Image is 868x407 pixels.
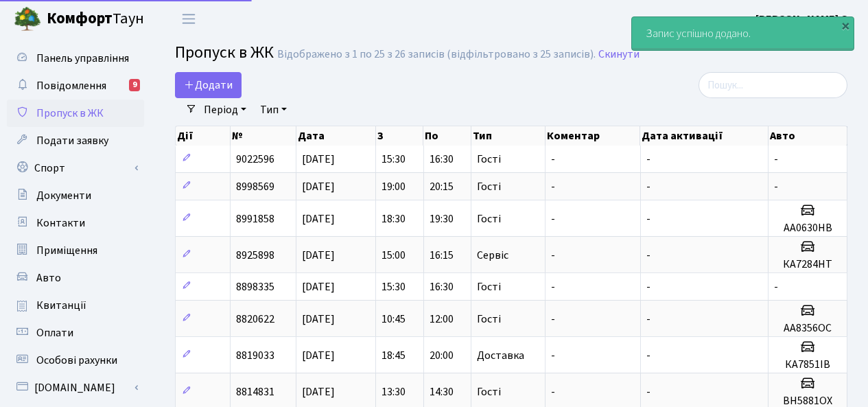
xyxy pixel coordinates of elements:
span: 14:30 [430,384,454,399]
span: Гості [477,386,501,397]
a: Особові рахунки [7,347,144,374]
span: [DATE] [302,279,335,294]
span: Гості [477,213,501,224]
span: - [551,179,555,194]
th: № [231,126,296,146]
h5: АА8356ОС [774,322,841,335]
a: Квитанції [7,292,144,319]
a: Контакти [7,209,144,237]
span: 15:30 [382,152,406,167]
span: - [646,248,650,263]
span: 16:30 [430,279,454,294]
span: - [646,312,650,327]
span: Повідомлення [36,78,106,93]
span: 20:00 [430,348,454,363]
span: 8998569 [236,179,274,194]
span: Квитанції [36,298,86,313]
img: logo.png [14,5,41,33]
span: Панель управління [36,51,129,66]
span: Авто [36,270,61,286]
span: [DATE] [302,248,335,263]
b: [PERSON_NAME] О. [755,12,852,27]
a: Пропуск в ЖК [7,100,144,127]
a: Повідомлення9 [7,72,144,100]
span: Додати [184,78,233,93]
span: - [646,348,650,363]
span: Приміщення [36,243,97,258]
span: Контакти [36,216,85,231]
span: - [646,179,650,194]
a: Додати [175,72,242,98]
span: Оплати [36,325,73,340]
span: 8991858 [236,211,274,226]
span: 8925898 [236,248,274,263]
span: 8898335 [236,279,274,294]
a: [DOMAIN_NAME] [7,374,144,402]
span: Гості [477,281,501,292]
span: [DATE] [302,211,335,226]
span: 19:00 [382,179,406,194]
span: - [646,152,650,167]
span: - [774,152,778,167]
span: - [646,279,650,294]
span: - [646,211,650,226]
span: 16:15 [430,248,454,263]
div: Відображено з 1 по 25 з 26 записів (відфільтровано з 25 записів). [277,48,596,61]
span: 20:15 [430,179,454,194]
span: [DATE] [302,348,335,363]
a: Приміщення [7,237,144,264]
span: Гості [477,314,501,325]
span: [DATE] [302,179,335,194]
a: Період [198,98,252,121]
span: [DATE] [302,384,335,399]
span: - [551,152,555,167]
a: [PERSON_NAME] О. [755,11,852,27]
th: Авто [769,126,847,146]
span: Пропуск в ЖК [36,106,104,121]
span: - [646,384,650,399]
button: Переключити навігацію [172,8,206,30]
a: Спорт [7,154,144,182]
span: 9022596 [236,152,274,167]
b: Комфорт [47,8,113,30]
span: 15:30 [382,279,406,294]
span: 16:30 [430,152,454,167]
div: × [838,19,852,32]
span: - [551,279,555,294]
span: - [551,211,555,226]
span: - [551,312,555,327]
span: Сервіс [477,250,508,261]
th: По [423,126,471,146]
span: 10:45 [382,312,406,327]
span: 18:45 [382,348,406,363]
span: 8814831 [236,384,274,399]
a: Тип [255,98,292,121]
span: Таун [47,8,144,31]
span: - [774,279,778,294]
th: Тип [471,126,546,146]
span: Подати заявку [36,133,108,148]
span: 8820622 [236,312,274,327]
h5: КА7284НТ [774,258,841,271]
span: Документи [36,188,91,203]
input: Пошук... [699,72,847,98]
th: З [376,126,423,146]
span: - [551,384,555,399]
span: 12:00 [430,312,454,327]
a: Подати заявку [7,127,144,154]
span: 13:30 [382,384,406,399]
th: Дії [176,126,231,146]
div: Запис успішно додано. [632,17,854,50]
a: Панель управління [7,45,144,72]
th: Коментар [546,126,640,146]
span: 8819033 [236,348,274,363]
span: 18:30 [382,211,406,226]
span: 19:30 [430,211,454,226]
span: [DATE] [302,152,335,167]
span: Особові рахунки [36,353,117,368]
a: Скинути [598,48,640,61]
span: - [551,248,555,263]
span: 15:00 [382,248,406,263]
a: Оплати [7,319,144,347]
span: - [774,179,778,194]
